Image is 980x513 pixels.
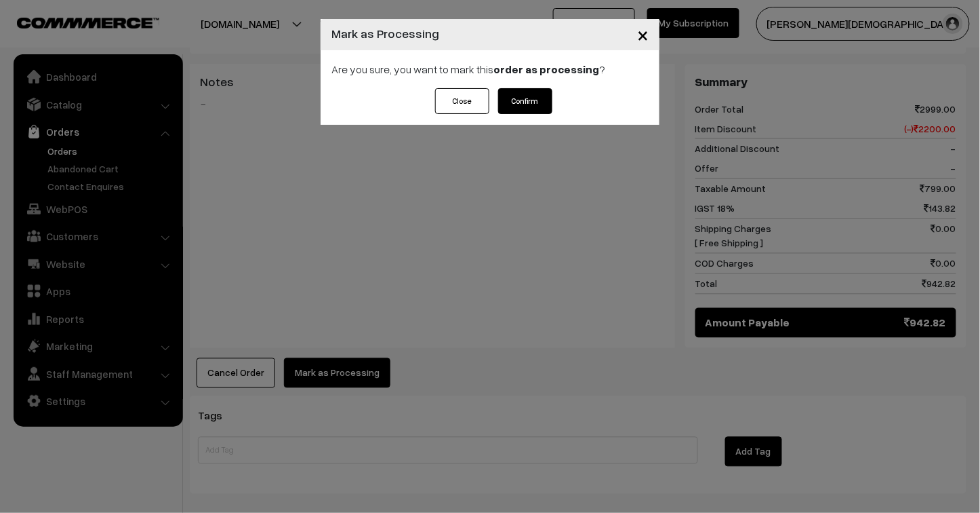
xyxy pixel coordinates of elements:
[637,22,649,47] span: ×
[435,88,489,114] button: Close
[498,88,552,114] button: Confirm
[626,14,659,56] button: Close
[321,50,659,88] div: Are you sure, you want to mark this ?
[493,62,599,76] strong: order as processing
[331,24,439,43] h4: Mark as Processing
